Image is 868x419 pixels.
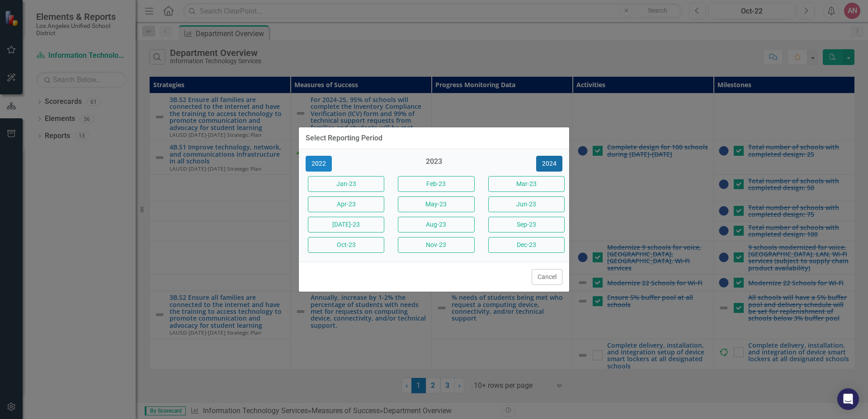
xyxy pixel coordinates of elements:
button: Feb-23 [398,176,474,192]
div: Select Reporting Period [306,134,382,142]
button: Nov-23 [398,237,474,253]
div: 2023 [396,157,472,172]
button: Dec-23 [488,237,565,253]
button: Mar-23 [488,176,565,192]
button: May-23 [398,196,474,212]
button: 2024 [536,156,562,172]
button: Jan-23 [308,176,384,192]
button: Sep-23 [488,217,565,233]
button: Apr-23 [308,196,384,212]
button: [DATE]-23 [308,217,384,233]
button: Aug-23 [398,217,474,233]
div: Open Intercom Messenger [837,388,859,410]
button: Jun-23 [488,196,565,212]
button: 2022 [306,156,332,172]
button: Oct-23 [308,237,384,253]
button: Cancel [532,269,562,285]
